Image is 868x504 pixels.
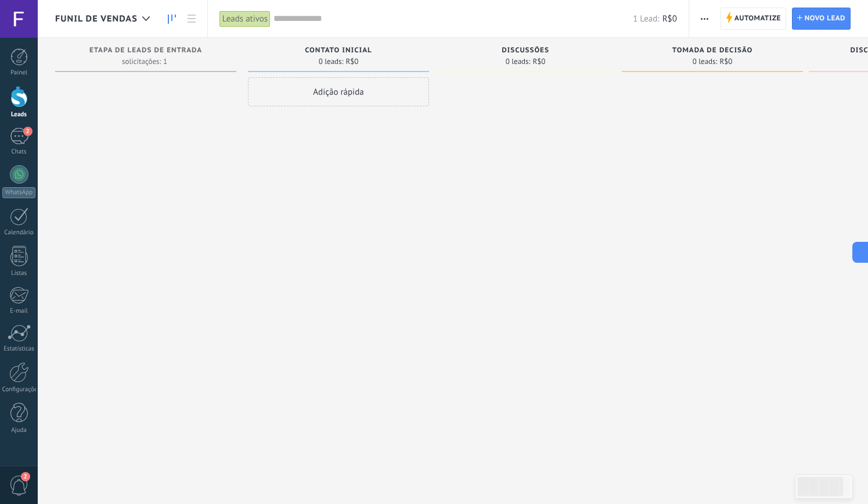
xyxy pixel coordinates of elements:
[805,8,845,29] span: Novo lead
[182,8,201,30] a: Lista
[2,148,36,156] div: Chats
[2,229,36,237] div: Calendário
[628,47,797,56] div: Tomada de decisão
[61,47,230,56] div: Etapa de leads de entrada
[89,47,202,55] span: Etapa de leads de entrada
[23,127,33,136] span: 2
[2,69,36,77] div: Painel
[122,58,167,65] span: solicitações: 1
[219,10,271,27] div: Leads ativos
[633,13,659,24] span: 1 Lead:
[792,8,851,30] a: Novo lead
[2,308,36,315] div: E-mail
[305,47,372,55] span: Contato inicial
[441,47,610,56] div: Discussões
[532,58,545,65] span: R$0
[502,47,549,55] span: Discussões
[721,8,786,30] a: Automatize
[2,345,36,353] div: Estatísticas
[254,47,423,56] div: Contato inicial
[162,8,182,30] a: Leads
[319,58,344,65] span: 0 leads:
[345,58,358,65] span: R$0
[2,270,36,277] div: Listas
[248,77,429,106] div: Adição rápida
[2,187,35,198] div: WhatsApp
[662,13,677,24] span: R$0
[2,386,36,394] div: Configurações
[672,47,752,55] span: Tomada de decisão
[21,472,30,481] span: 2
[506,58,531,65] span: 0 leads:
[2,111,36,119] div: Leads
[2,427,36,434] div: Ajuda
[734,8,781,29] span: Automatize
[719,58,732,65] span: R$0
[55,13,138,24] span: Funil de vendas
[696,8,713,30] button: Mais
[693,58,718,65] span: 0 leads:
